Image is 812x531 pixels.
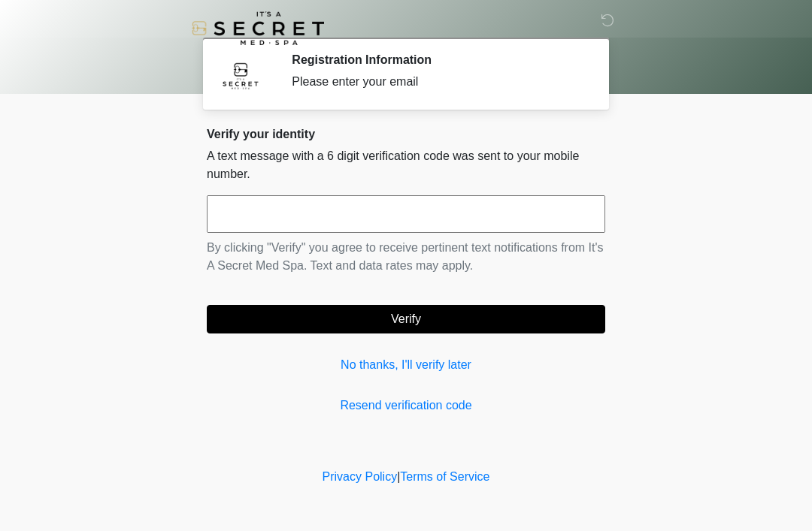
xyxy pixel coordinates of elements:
[400,470,489,483] a: Terms of Service
[218,53,263,98] img: Agent Avatar
[397,470,400,483] a: |
[207,239,605,275] p: By clicking "Verify" you agree to receive pertinent text notifications from It's A Secret Med Spa...
[207,147,605,183] p: A text message with a 6 digit verification code was sent to your mobile number.
[207,397,605,415] a: Resend verification code
[207,356,605,374] a: No thanks, I'll verify later
[207,127,605,141] h2: Verify your identity
[323,470,398,483] a: Privacy Policy
[192,11,324,45] img: It's A Secret Med Spa Logo
[292,53,583,67] h2: Registration Information
[292,73,583,91] div: Please enter your email
[207,305,605,333] button: Verify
